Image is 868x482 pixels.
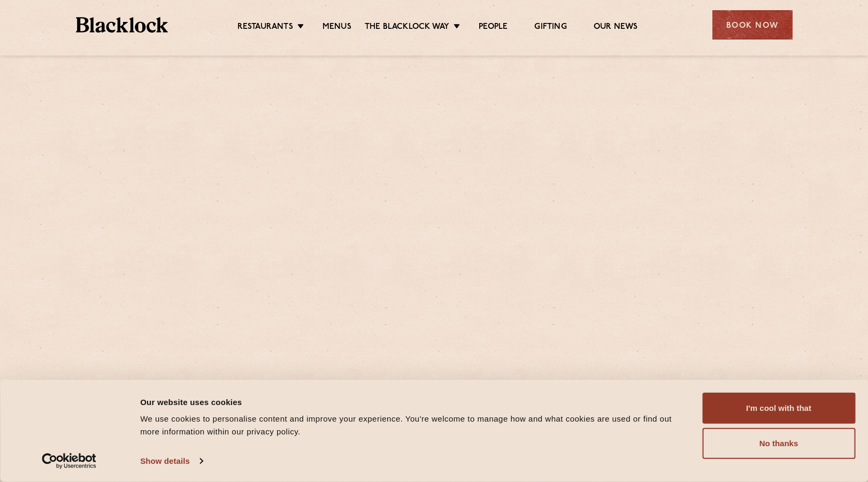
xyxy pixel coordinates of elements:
[140,453,202,469] a: Show details
[322,22,351,34] a: Menus
[702,428,855,459] button: No thanks
[594,22,638,34] a: Our News
[712,10,793,40] div: Book Now
[702,393,855,424] button: I'm cool with that
[479,22,508,34] a: People
[365,22,449,34] a: The Blacklock Way
[534,22,566,34] a: Gifting
[76,17,168,33] img: BL_Textured_Logo-footer-cropped.svg
[140,413,678,438] div: We use cookies to personalise content and improve your experience. You're welcome to manage how a...
[140,395,678,408] div: Our website uses cookies
[22,453,116,469] a: Usercentrics Cookiebot - opens in a new window
[237,22,293,34] a: Restaurants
